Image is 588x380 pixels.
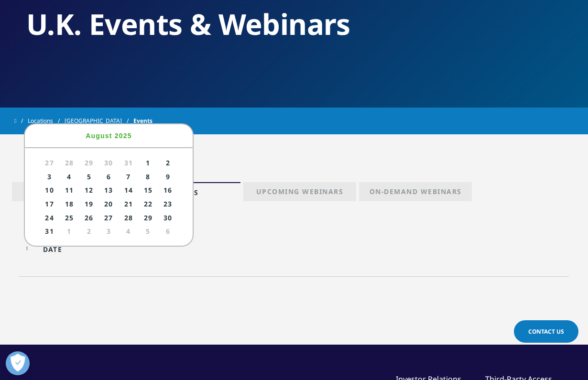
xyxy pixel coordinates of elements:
[100,171,118,183] a: 6
[28,112,65,130] a: Locations
[120,157,137,169] a: 31
[80,171,98,183] a: 5
[60,198,78,210] a: 18
[41,130,52,141] span: Prev
[80,212,98,224] a: 26
[41,171,58,183] a: 3
[165,129,177,141] a: Next
[133,112,152,130] span: Events
[120,171,137,183] a: 7
[139,198,157,210] a: 22
[120,198,137,210] a: 21
[100,198,118,210] a: 20
[65,112,133,130] a: [GEOGRAPHIC_DATA]
[41,157,58,169] a: 27
[100,185,118,196] a: 13
[80,157,98,169] a: 29
[159,212,177,224] a: 30
[528,327,564,336] span: Contact Us
[120,226,137,238] a: 4
[26,6,562,42] h2: U.K. Events & Webinars
[120,185,137,196] a: 14
[120,212,137,224] a: 28
[86,132,112,140] span: August
[139,226,157,238] a: 5
[159,185,177,196] a: 16
[80,198,98,210] a: 19
[60,212,78,224] a: 25
[100,157,118,169] a: 30
[100,226,118,238] a: 3
[115,132,132,140] span: 2025
[514,320,578,343] a: Contact Us
[12,182,125,201] a: All
[139,212,157,224] a: 29
[165,130,177,141] span: Next
[6,351,30,375] button: Open Preferences
[359,182,472,201] a: On-Demand Webinars
[60,185,78,196] a: 11
[80,185,98,196] a: 12
[159,171,177,183] a: 9
[41,226,58,238] a: 31
[60,171,78,183] a: 4
[370,187,462,200] p: On-Demand Webinars
[256,187,344,200] p: Upcoming Webinars
[41,185,58,196] a: 10
[41,212,58,224] a: 24
[159,198,177,210] a: 23
[80,226,98,238] a: 2
[24,239,152,260] input: DATE
[41,198,58,210] a: 17
[159,157,177,169] a: 2
[139,171,157,183] a: 8
[139,185,157,196] a: 15
[139,157,157,169] a: 1
[60,226,78,238] a: 1
[243,182,356,201] a: Upcoming Webinars
[60,157,78,169] a: 28
[100,212,118,224] a: 27
[159,226,177,238] a: 6
[40,129,52,141] a: Prev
